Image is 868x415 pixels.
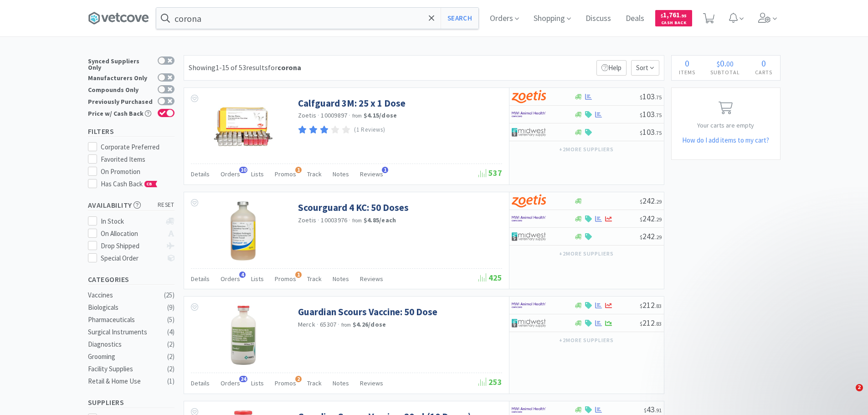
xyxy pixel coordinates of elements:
span: 10003976 [321,216,347,224]
span: 1 [295,167,302,173]
a: Scourguard 4 KC: 50 Doses [298,201,409,214]
span: Promos [275,170,296,178]
span: $ [640,198,642,205]
div: Corporate Preferred [101,142,175,153]
p: Your carts are empty [672,120,780,130]
p: (1 Reviews) [354,125,385,135]
div: ( 2 ) [167,364,175,374]
span: 242 [640,213,662,224]
span: 242 [640,195,662,206]
div: Price w/ Cash Back [88,109,153,117]
h4: Subtotal [703,68,748,77]
div: ( 5 ) [167,314,175,325]
h5: How do I add items to my cart? [672,135,780,146]
div: ( 4 ) [167,327,175,338]
span: for [268,63,301,72]
span: 212 [640,318,662,328]
span: . 75 [655,129,662,136]
div: ( 25 ) [164,290,175,301]
span: from [352,113,362,119]
span: Reviews [360,275,383,283]
div: ( 9 ) [167,302,175,313]
span: 0 [685,57,689,69]
div: ( 2 ) [167,351,175,362]
span: . 83 [655,320,662,327]
span: Notes [333,275,349,283]
span: Orders [221,170,240,178]
span: 10009897 [321,111,347,119]
div: Manufacturers Only [88,73,153,81]
span: from [352,217,362,224]
span: Track [307,170,322,178]
div: Compounds Only [88,85,153,93]
div: ( 2 ) [167,339,175,350]
span: 253 [478,377,502,387]
span: $ [640,94,642,101]
span: Track [307,275,322,283]
div: Drop Shipped [101,241,161,251]
span: . 75 [655,94,662,101]
img: bec4cb2de91f4c9c938879aaef8b4e06_239361.jpeg [204,201,282,261]
a: Zoetis [298,111,317,119]
input: Search by item, sku, manufacturer, ingredient, size... [156,8,478,29]
span: 2 [856,384,863,391]
span: $ [640,234,642,241]
span: Promos [275,275,296,283]
span: Promos [275,379,296,387]
div: Favorited Items [101,154,175,165]
span: Lists [251,379,264,387]
div: . [703,59,748,68]
span: $ [640,129,642,136]
button: +2more suppliers [555,143,618,156]
span: . 83 [655,302,662,309]
img: a673e5ab4e5e497494167fe422e9a3ab.png [512,194,546,208]
strong: $4.26 / dose [353,320,386,328]
span: $ [640,112,642,118]
h5: Filters [88,126,175,137]
span: Sort [631,60,659,76]
div: Diagnostics [88,339,162,350]
h5: Suppliers [88,397,175,408]
span: Orders [221,275,240,283]
span: · [349,111,350,119]
span: 103 [640,109,662,119]
div: Special Order [101,253,161,264]
div: Synced Suppliers Only [88,56,153,71]
a: Discuss [582,15,615,23]
span: 1 [295,272,302,278]
img: f6b2451649754179b5b4e0c70c3f7cb0_2.png [512,298,546,312]
span: · [338,320,339,328]
div: Previously Purchased [88,97,153,105]
span: · [349,216,350,224]
span: $ [640,302,642,309]
iframe: Intercom live chat [837,384,859,406]
a: Guardian Scours Vaccine: 50 Dose [298,306,437,318]
h5: Availability [88,200,175,210]
a: Calfguard 3M: 25 x 1 Dose [298,97,406,109]
span: $ [640,320,642,327]
div: Facility Supplies [88,364,162,374]
span: Lists [251,170,264,178]
span: 1 [382,167,388,173]
h4: Items [672,68,703,77]
div: Vaccines [88,290,162,301]
div: Showing 1-15 of 53 results [189,62,301,74]
div: Retail & Home Use [88,376,162,387]
div: Grooming [88,351,162,362]
span: . 29 [655,216,662,223]
span: 0 [761,57,766,69]
span: $ [717,59,720,68]
span: 425 [478,272,502,283]
span: 212 [640,300,662,310]
span: Reviews [360,379,383,387]
span: CB [145,181,154,187]
span: 103 [640,91,662,102]
span: 43 [644,404,662,415]
span: Has Cash Back [101,179,158,188]
strong: $4.15 / dose [364,111,397,119]
span: Notes [333,379,349,387]
span: Orders [221,379,240,387]
span: $ [640,216,642,223]
div: On Allocation [101,228,161,239]
img: a673e5ab4e5e497494167fe422e9a3ab.png [512,90,546,103]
